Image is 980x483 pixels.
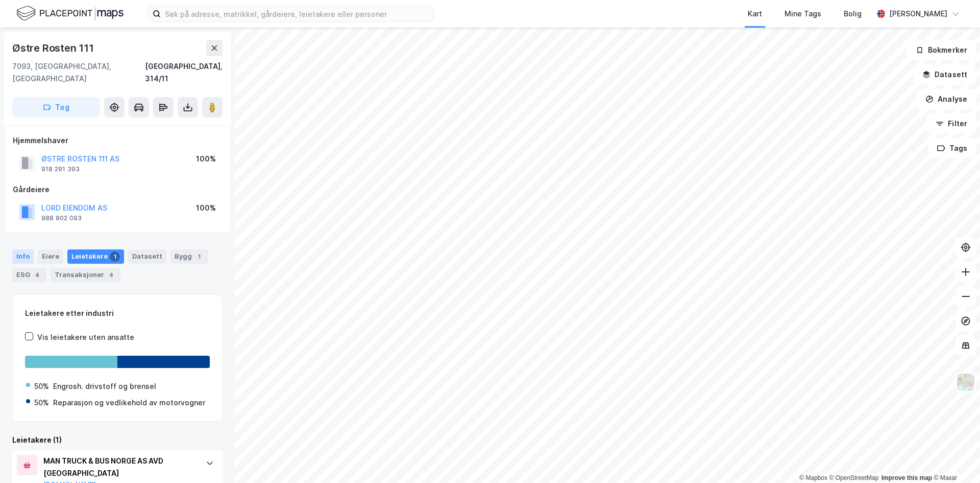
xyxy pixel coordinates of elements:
[106,270,116,280] div: 4
[34,397,49,409] div: 50%
[196,202,216,214] div: 100%
[12,60,145,85] div: 7093, [GEOGRAPHIC_DATA], [GEOGRAPHIC_DATA]
[914,64,976,85] button: Datasett
[194,251,204,262] div: 1
[829,474,879,481] a: OpenStreetMap
[41,165,80,173] div: 918 291 393
[53,380,156,393] div: Engrosh. drivstoff og brensel
[12,40,96,56] div: Østre Rosten 111
[43,455,195,479] div: MAN TRUCK & BUS NORGE AS AVD [GEOGRAPHIC_DATA]
[12,268,46,282] div: ESG
[928,138,976,158] button: Tags
[13,134,222,147] div: Hjemmelshaver
[145,60,223,85] div: [GEOGRAPHIC_DATA], 314/11
[881,474,932,481] a: Improve this map
[13,183,222,196] div: Gårdeiere
[53,397,205,409] div: Reparasjon og vedlikehold av motorvogner
[929,434,980,483] iframe: Chat Widget
[12,249,34,264] div: Info
[34,380,49,393] div: 50%
[889,8,947,20] div: [PERSON_NAME]
[799,474,827,481] a: Mapbox
[929,434,980,483] div: Kontrollprogram for chat
[927,113,976,134] button: Filter
[32,270,42,280] div: 4
[907,40,976,60] button: Bokmerker
[161,6,433,21] input: Søk på adresse, matrikkel, gårdeiere, leietakere eller personer
[170,249,208,264] div: Bygg
[67,249,124,264] div: Leietakere
[16,5,124,22] img: logo.f888ab2527a4732fd821a326f86c7f29.svg
[785,8,821,20] div: Mine Tags
[748,8,762,20] div: Kart
[12,97,100,118] button: Tag
[41,214,82,222] div: 988 802 093
[110,251,120,262] div: 1
[956,373,975,392] img: Z
[51,268,120,282] div: Transaksjoner
[25,307,210,319] div: Leietakere etter industri
[844,8,862,20] div: Bolig
[38,249,63,264] div: Eiere
[128,249,166,264] div: Datasett
[917,89,976,109] button: Analyse
[196,153,216,165] div: 100%
[12,434,223,446] div: Leietakere (1)
[37,331,134,343] div: Vis leietakere uten ansatte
